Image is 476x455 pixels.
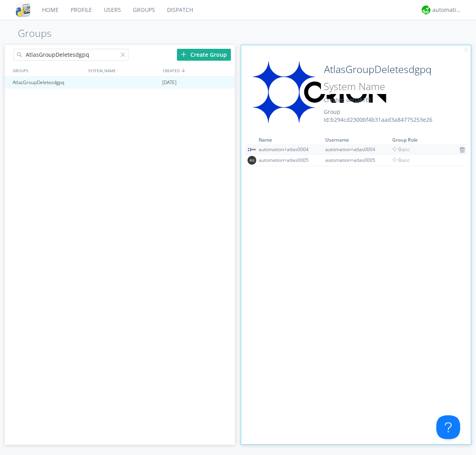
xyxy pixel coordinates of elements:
[257,135,324,145] th: Toggle SortBy
[432,6,462,14] div: automation+atlas
[11,65,84,76] div: GROUPS
[324,96,371,104] span: Created on
[16,3,30,17] img: cddb5a64eb264b2086981ab96f4c1ba7
[86,65,161,76] div: SYSTEM_NAME
[13,49,129,61] input: Search groups
[391,135,458,145] th: Toggle SortBy
[259,157,318,163] div: automation+atlas0005
[463,47,469,53] img: cancel.svg
[248,156,256,165] img: 373638.png
[324,108,432,123] span: Group Id: b294cd2300bf4b31aad3a84775253e26
[247,61,402,123] img: orion-labs-logo.svg
[324,135,391,145] th: Toggle SortBy
[392,157,410,163] span: Basic
[436,415,460,439] iframe: Toggle Customer Support
[161,65,236,76] div: CREATED
[177,49,231,61] div: Create Group
[325,146,385,153] div: automation+atlas0004
[162,77,177,88] span: [DATE]
[321,79,449,94] input: System Name
[422,6,430,14] img: d2d01cd9b4174d08988066c6d424eccd
[459,147,465,153] img: icon-trash.svg
[392,146,410,153] span: Basic
[325,157,385,163] div: automation+atlas0005
[248,148,256,151] img: orion-labs-logo.svg
[353,96,371,104] span: [DATE]
[181,52,186,57] img: plus.svg
[11,77,85,88] div: AtlasGroupDeletesdgpq
[321,61,449,77] input: Group Name
[259,146,318,153] div: automation+atlas0004
[5,77,235,88] a: AtlasGroupDeletesdgpq[DATE]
